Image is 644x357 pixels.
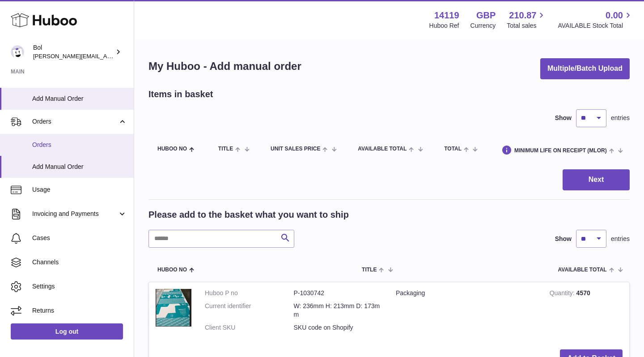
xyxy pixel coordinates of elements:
a: 0.00 AVAILABLE Stock Total [558,9,633,30]
span: Huboo no [157,267,187,273]
strong: GBP [476,9,496,22]
span: Title [218,146,233,152]
span: Unit Sales Price [271,146,320,152]
button: Next [563,169,630,190]
dd: W: 236mm H: 213mm D: 173mm [294,302,383,319]
label: Show [555,114,572,122]
dd: SKU code on Shopify [294,323,383,332]
span: 210.87 [509,9,536,22]
img: Packaging [156,289,191,327]
span: 0.00 [606,9,623,22]
dt: Current identifier [205,302,294,319]
span: Add Manual Order [32,163,127,171]
div: Currency [470,22,496,30]
span: Usage [32,185,127,194]
h2: Items in basket [148,88,213,100]
dt: Client SKU [205,323,294,332]
span: AVAILABLE Total [358,146,407,152]
div: Huboo Ref [429,22,459,30]
span: Returns [32,306,127,315]
strong: Quantity [550,289,576,299]
h2: Please add to the basket what you want to ship [148,209,349,221]
span: entries [611,114,630,122]
label: Show [555,235,572,243]
span: Huboo no [157,146,187,152]
span: Add Manual Order [32,95,127,103]
a: Log out [11,323,123,340]
td: 4570 [543,282,629,343]
span: Settings [32,282,127,291]
span: Total sales [507,22,547,30]
span: Invoicing and Payments [32,210,118,218]
span: AVAILABLE Total [558,267,607,273]
div: Bol [33,43,114,60]
span: [PERSON_NAME][EMAIL_ADDRESS][PERSON_NAME][DOMAIN_NAME] [33,52,227,60]
span: Orders [32,141,127,149]
span: Orders [32,117,118,126]
a: 210.87 Total sales [507,9,547,30]
span: Minimum Life On Receipt (MLOR) [514,148,607,154]
span: AVAILABLE Stock Total [558,22,633,30]
span: Cases [32,234,127,242]
span: Title [362,267,377,273]
span: Total [444,146,462,152]
img: Scott.Sutcliffe@bolfoods.com [11,45,24,59]
h1: My Huboo - Add manual order [148,59,301,73]
span: Channels [32,258,127,267]
button: Multiple/Batch Upload [540,58,630,79]
dt: Huboo P no [205,289,294,297]
strong: 14119 [434,9,459,22]
dd: P-1030742 [294,289,383,297]
td: Packaging [389,282,543,343]
span: entries [611,235,630,243]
